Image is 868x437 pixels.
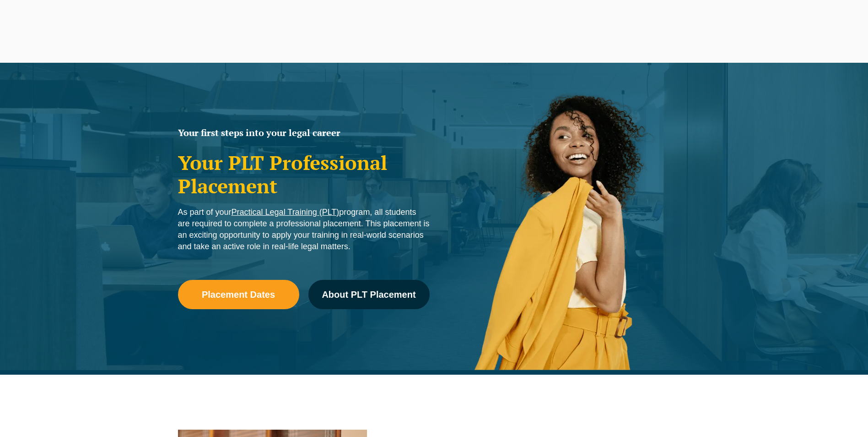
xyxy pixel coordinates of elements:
[178,128,430,137] h2: Your first steps into your legal career
[202,290,275,299] span: Placement Dates
[178,208,430,251] span: As part of your program, all students are required to complete a professional placement. This pla...
[232,208,340,217] a: Practical Legal Training (PLT)
[308,280,430,309] a: About PLT Placement
[178,280,299,309] a: Placement Dates
[178,151,430,197] h1: Your PLT Professional Placement
[322,290,415,299] span: About PLT Placement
